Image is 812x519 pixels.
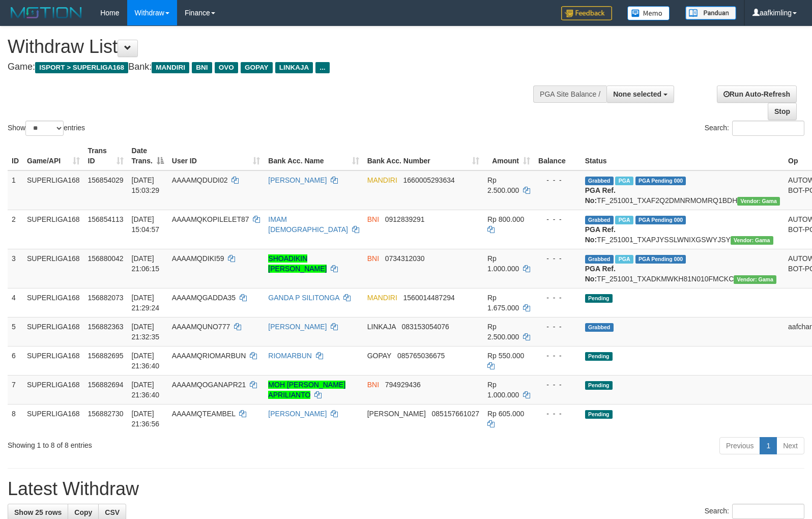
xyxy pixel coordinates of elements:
span: Rp 1.000.000 [487,381,519,399]
div: Showing 1 to 8 of 8 entries [8,436,331,450]
span: ... [315,62,329,73]
span: Copy 0912839291 to clipboard [385,215,425,223]
span: MANDIRI [152,62,189,73]
span: BNI [367,381,379,389]
th: Amount: activate to sort column ascending [483,141,534,170]
span: Copy 085765036675 to clipboard [397,352,445,360]
span: [DATE] 21:36:56 [132,410,160,428]
input: Search: [732,504,804,519]
span: 156882694 [88,381,124,389]
a: RIOMARBUN [268,352,312,360]
td: TF_251001_TXADKMWKH81N010FMCKC [581,249,784,288]
img: panduan.png [685,6,736,20]
th: Bank Acc. Number: activate to sort column ascending [363,141,483,170]
div: - - - [538,351,577,361]
span: Copy 0734312030 to clipboard [385,254,425,263]
div: - - - [538,293,577,303]
span: BNI [367,254,379,263]
span: Grabbed [585,216,614,224]
h1: Withdraw List [8,37,531,57]
a: MOH [PERSON_NAME] APRILIANTO [268,381,345,399]
span: MANDIRI [367,176,397,184]
a: [PERSON_NAME] [268,410,327,418]
span: Copy 1660005293634 to clipboard [403,176,455,184]
span: AAAAMQRIOMARBUN [172,352,246,360]
td: SUPERLIGA168 [23,210,84,249]
div: - - - [538,322,577,332]
a: SHOADIKIN [PERSON_NAME] [268,254,327,273]
span: PGA Pending [635,177,686,185]
span: Grabbed [585,323,614,332]
span: BNI [367,215,379,223]
span: CSV [105,508,120,516]
span: PGA Pending [635,216,686,224]
span: [PERSON_NAME] [367,410,426,418]
label: Show entries [8,121,85,136]
span: [DATE] 21:36:40 [132,381,160,399]
span: LINKAJA [275,62,313,73]
th: ID [8,141,23,170]
span: 156880042 [88,254,124,263]
div: - - - [538,409,577,419]
div: - - - [538,380,577,390]
span: Pending [585,381,613,390]
span: Rp 1.000.000 [487,254,519,273]
td: SUPERLIGA168 [23,375,84,404]
span: Rp 550.000 [487,352,524,360]
span: 156882363 [88,323,124,331]
span: Pending [585,294,613,303]
span: Copy [74,508,92,516]
span: Marked by aafphoenmanit [615,255,633,264]
span: LINKAJA [367,323,396,331]
div: PGA Site Balance / [533,85,606,103]
span: ISPORT > SUPERLIGA168 [35,62,128,73]
span: Rp 2.500.000 [487,323,519,341]
span: AAAAMQUNO777 [172,323,230,331]
img: Button%20Memo.svg [627,6,670,20]
span: AAAAMQGADDA35 [172,294,236,302]
td: 1 [8,170,23,210]
a: Run Auto-Refresh [717,85,797,103]
td: TF_251001_TXAF2Q2DMNRMOMRQ1BDH [581,170,784,210]
td: 4 [8,288,23,317]
div: - - - [538,214,577,224]
span: None selected [613,90,661,98]
td: 2 [8,210,23,249]
span: Rp 800.000 [487,215,524,223]
span: MANDIRI [367,294,397,302]
span: AAAAMQDIKI59 [172,254,224,263]
span: Copy 794929436 to clipboard [385,381,421,389]
select: Showentries [25,121,64,136]
th: Trans ID: activate to sort column ascending [84,141,128,170]
span: Vendor URL: https://trx31.1velocity.biz [737,197,780,206]
a: [PERSON_NAME] [268,176,327,184]
span: Rp 605.000 [487,410,524,418]
span: Vendor URL: https://trx31.1velocity.biz [731,236,773,245]
span: Copy 1560014487294 to clipboard [403,294,455,302]
td: 5 [8,317,23,346]
span: AAAAMQKOPILELET87 [172,215,249,223]
img: MOTION_logo.png [8,5,85,20]
h4: Game: Bank: [8,62,531,72]
span: 156882695 [88,352,124,360]
a: 1 [760,437,777,454]
button: None selected [606,85,674,103]
span: 156854113 [88,215,124,223]
div: - - - [538,253,577,264]
b: PGA Ref. No: [585,186,616,205]
span: GOPAY [241,62,273,73]
td: SUPERLIGA168 [23,346,84,375]
th: User ID: activate to sort column ascending [168,141,265,170]
span: Pending [585,352,613,361]
span: Marked by aafchhiseyha [615,216,633,224]
span: Rp 2.500.000 [487,176,519,194]
span: Grabbed [585,177,614,185]
span: Rp 1.675.000 [487,294,519,312]
a: GANDA P SILITONGA [268,294,339,302]
span: [DATE] 21:29:24 [132,294,160,312]
span: [DATE] 21:36:40 [132,352,160,370]
span: Grabbed [585,255,614,264]
input: Search: [732,121,804,136]
span: Marked by aafsoycanthlai [615,177,633,185]
span: PGA Pending [635,255,686,264]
